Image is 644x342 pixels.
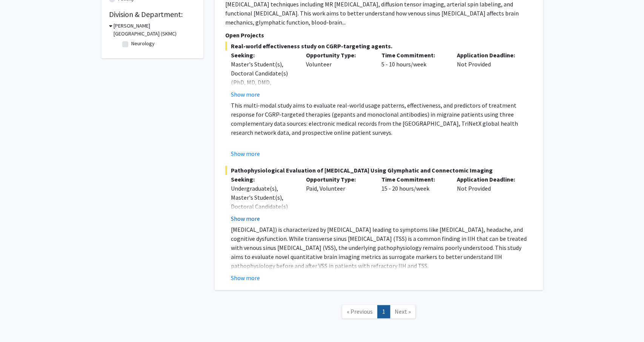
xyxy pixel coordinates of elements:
div: Master's Student(s), Doctoral Candidate(s) (PhD, MD, DMD, PharmD, etc.), Medical Resident(s) / Me... [231,60,295,114]
p: Time Commitment: [381,51,446,60]
button: Show more [231,90,260,99]
span: Real-world effectiveness study on CGRP-targeting agents. [225,42,532,51]
h3: [PERSON_NAME][GEOGRAPHIC_DATA] (SKMC) [114,22,196,38]
p: Application Deadline: [457,51,521,60]
p: Time Commitment: [381,175,446,184]
button: Show more [231,149,260,158]
p: Application Deadline: [457,175,521,184]
p: Open Projects [225,31,532,40]
div: 5 - 10 hours/week [376,51,451,99]
div: Not Provided [451,175,527,223]
span: Next » [395,308,411,315]
span: « Previous [347,308,373,315]
button: Show more [231,214,260,223]
p: Opportunity Type: [306,175,370,184]
div: Undergraduate(s), Master's Student(s), Doctoral Candidate(s) (PhD, MD, DMD, PharmD, etc.), Postdo... [231,184,295,274]
p: This multi-modal study aims to evaluate real-world usage patterns, effectiveness, and predictors ... [231,101,532,137]
span: Pathophysiological Evaluation of [MEDICAL_DATA] Using Glymphatic and Connectomic Imaging [225,166,532,175]
p: Opportunity Type: [306,51,370,60]
a: Previous Page [342,305,378,318]
label: Neurology [131,40,155,48]
p: Seeking: [231,51,295,60]
div: Volunteer [300,51,376,99]
a: Next Page [390,305,416,318]
p: Seeking: [231,175,295,184]
button: Show more [231,273,260,282]
iframe: Chat [6,308,32,336]
nav: Page navigation [215,297,543,328]
div: 15 - 20 hours/week [376,175,451,223]
p: [MEDICAL_DATA]) is characterized by [MEDICAL_DATA] leading to symptoms like [MEDICAL_DATA], heada... [231,225,532,270]
a: 1 [377,305,390,318]
div: Not Provided [451,51,527,99]
div: Paid, Volunteer [300,175,376,223]
h2: Division & Department: [109,10,196,19]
